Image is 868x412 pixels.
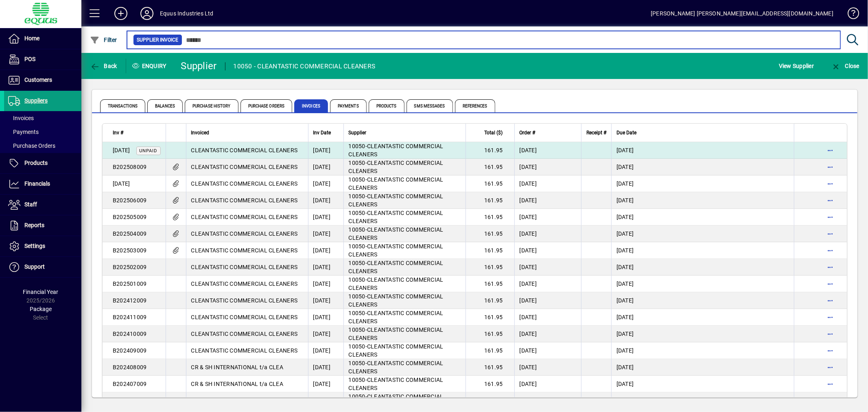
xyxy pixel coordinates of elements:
span: 10050 [349,377,365,383]
td: 161.95 [466,259,514,276]
button: More options [824,261,837,274]
button: Back [88,59,119,73]
td: [DATE] [611,226,794,242]
span: References [455,99,495,112]
span: [DATE] [520,247,537,254]
span: Supplier [349,128,367,137]
span: CLEANTASTIC COMMERCIAL CLEANERS [349,260,444,274]
td: - [343,276,466,292]
td: 161.95 [466,226,514,242]
span: Package [30,306,52,312]
td: [DATE] [308,259,343,276]
td: [DATE] [308,159,343,175]
div: Invoiced [191,128,303,137]
td: 161.95 [466,292,514,309]
td: [DATE] [611,326,794,342]
td: [DATE] [611,292,794,309]
td: [DATE] [308,192,343,209]
span: CLEANTASTIC COMMERCIAL CLEANERS [191,314,298,320]
span: Order # [520,128,536,137]
span: Inv Date [313,128,331,137]
td: - [343,259,466,276]
button: More options [824,311,837,324]
td: [DATE] [308,376,343,392]
div: Supplier [349,128,461,137]
span: CLEANTASTIC COMMERCIAL CLEANERS [349,343,444,358]
button: Filter [88,33,119,47]
td: [DATE] [308,392,343,409]
span: B202410009 [113,331,147,337]
a: Knowledge Base [842,2,858,28]
span: CLEANTASTIC COMMERCIAL CLEANERS [191,281,298,287]
td: 161.95 [466,192,514,209]
a: Support [4,257,81,277]
span: CR & SH INTERNATIONAL t/a CLEA [191,364,284,370]
span: Purchase Orders [8,142,55,149]
td: - [343,376,466,392]
span: CLEANTASTIC COMMERCIAL CLEANERS [191,180,298,187]
span: CLEANTASTIC COMMERCIAL CLEANERS [191,347,298,354]
span: [DATE] [520,180,537,187]
td: - [343,309,466,326]
span: B202504009 [113,230,147,237]
span: Home [24,35,39,42]
span: CLEANTASTIC COMMERCIAL CLEANERS [349,210,444,224]
td: - [343,226,466,242]
span: 10050 [349,160,365,166]
td: [DATE] [308,359,343,376]
span: 10050 [349,276,365,283]
td: - [343,342,466,359]
span: CLEANTASTIC COMMERCIAL CLEANERS [191,247,298,254]
button: Profile [134,6,160,21]
td: [DATE] [611,342,794,359]
span: 10050 [349,143,365,149]
div: Total ($) [471,128,510,137]
span: B202508009 [113,164,147,170]
span: [DATE] [520,281,537,287]
span: [DATE] [520,264,537,270]
span: B202503009 [113,247,147,254]
div: 10050 - CLEANTASTIC COMMERCIAL CLEANERS [234,60,376,73]
span: CLEANTASTIC COMMERCIAL CLEANERS [191,331,298,337]
span: Payments [330,99,367,112]
span: [DATE] [520,381,537,387]
td: 161.95 [466,309,514,326]
td: - [343,192,466,209]
span: B202412009 [113,297,147,304]
span: 10050 [349,210,365,216]
td: 161.95 [466,392,514,409]
button: More options [824,144,837,157]
td: [DATE] [611,159,794,175]
a: Payments [4,125,81,139]
span: Invoices [8,115,34,121]
td: [DATE] [308,326,343,342]
span: [DATE] [520,197,537,204]
span: B202506009 [113,197,147,204]
span: Filter [90,37,117,43]
span: POS [24,56,35,62]
td: [DATE] [308,175,343,192]
td: - [343,142,466,159]
span: Payments [8,129,39,135]
span: [DATE] [520,147,537,153]
td: - [343,209,466,226]
span: B202502009 [113,264,147,270]
span: 10050 [349,393,365,400]
a: Staff [4,195,81,215]
td: 161.95 [466,159,514,175]
td: 161.95 [466,276,514,292]
span: Products [369,99,404,112]
a: Products [4,153,81,173]
span: View Supplier [779,59,814,72]
span: CLEANTASTIC COMMERCIAL CLEANERS [191,264,298,270]
span: CLEANTASTIC COMMERCIAL CLEANERS [349,393,444,408]
span: 10050 [349,327,365,333]
span: Purchase Orders [241,99,293,112]
span: [DATE] [520,364,537,370]
div: Enquiry [126,59,175,72]
span: Supplier Invoice [137,36,179,44]
span: CLEANTASTIC COMMERCIAL CLEANERS [191,197,298,204]
td: [DATE] [611,259,794,276]
span: B202407009 [113,381,147,387]
span: B202501009 [113,281,147,287]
